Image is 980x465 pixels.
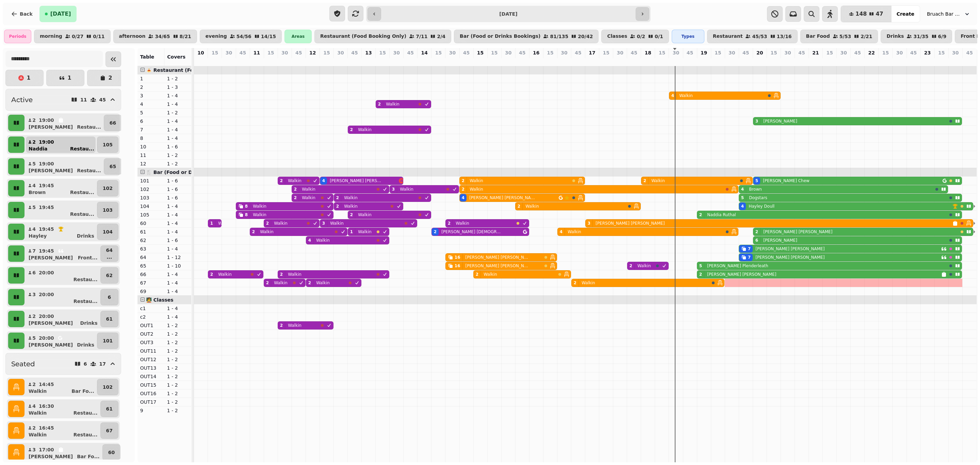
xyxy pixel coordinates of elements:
p: Restaurant [713,34,743,39]
button: 1 [5,70,44,86]
p: Walkin [525,204,539,209]
p: 0 [282,58,288,64]
p: 5 [32,204,36,211]
p: Restaurant (Food Booking Only) [320,34,406,39]
p: 6 / 9 [938,34,947,39]
p: 45 / 53 [752,34,767,39]
p: 1 [67,75,71,81]
p: 3 [589,58,595,64]
p: 0 [254,58,260,64]
p: 0 [785,58,790,64]
p: Walkin [568,229,581,235]
button: afternoon34/658/21 [113,30,197,43]
div: 2 [294,187,297,192]
p: Dogstars [749,195,767,201]
p: 0 [953,58,958,64]
p: 45 [240,49,246,56]
p: 0 / 2 [637,34,645,39]
p: 21 [812,49,819,56]
p: 45 [575,49,581,56]
p: Walkin [302,195,315,201]
p: 0 / 1 [655,34,663,39]
p: 4 [32,226,36,233]
p: 34 / 65 [155,34,170,39]
p: 45 [351,49,358,56]
p: 0 [240,58,246,64]
div: 1 [350,229,353,235]
p: 0 [687,58,693,64]
button: Bruach Bar & Restaurant [923,8,975,20]
p: Walkin [358,229,372,235]
div: 4 [462,195,464,201]
button: 219:00[PERSON_NAME]Restau... [26,115,102,131]
button: Create [891,6,920,22]
p: 0 [352,58,357,64]
p: 0 [268,58,274,64]
p: 15 [491,49,497,56]
span: [DATE] [50,11,71,17]
span: Create [897,12,914,16]
button: Collapse sidebar [105,51,121,67]
p: 5 [32,160,36,167]
div: 2 [336,195,339,201]
p: Drinks [886,34,904,39]
button: 519:45Restau... [26,202,96,218]
p: 8 / 21 [180,34,191,39]
p: 15 [938,49,945,56]
span: Bruach Bar & Restaurant [927,11,961,17]
p: 20 / 42 [578,34,593,39]
p: Walkin [344,195,358,201]
p: 31 / 35 [913,34,928,39]
div: 4 [308,238,311,243]
p: 19:45 [39,226,54,233]
p: 7 [32,247,36,254]
p: Walkin [260,229,274,235]
p: 30 [729,49,735,56]
p: 15 [267,49,274,56]
p: 4 [32,182,36,189]
p: 0 [212,58,217,64]
p: 0 [366,58,371,64]
div: 2 [294,195,297,201]
p: 19:00 [39,117,54,124]
p: [PERSON_NAME] [PERSON_NAME] [465,255,530,260]
p: 0 [799,58,804,64]
button: Restaurant (Food Booking Only)7/112/4 [314,30,451,43]
p: Front ... [78,254,98,261]
p: 54 / 56 [236,34,251,39]
span: 148 [855,11,867,17]
p: 45 [631,49,637,56]
p: 0 [631,58,637,64]
button: Active1145 [5,89,121,111]
div: 4 [741,187,744,192]
p: Hayley [29,233,47,239]
p: 30 [896,49,903,56]
button: 419:45BrownRestau... [26,180,96,196]
p: Restau ... [77,167,101,174]
div: 2 [336,204,339,209]
p: 0 [338,58,343,64]
div: 3 [755,118,758,124]
p: 30 [617,49,623,56]
button: 219:00NaddiaRestau... [26,137,96,153]
p: [PERSON_NAME] [PERSON_NAME] [595,221,665,226]
div: 2 [462,187,464,192]
p: 104 [103,228,113,235]
button: 65 [104,158,122,175]
p: 2 [520,58,525,64]
p: [PERSON_NAME] [PERSON_NAME] [755,255,824,260]
p: [PERSON_NAME] [PERSON_NAME] [469,195,536,201]
p: 15 [603,49,609,56]
p: Walkin [316,238,330,243]
p: 30 [784,49,791,56]
p: 23 [924,49,931,56]
p: 7 / 11 [416,34,427,39]
p: 16 [757,58,763,64]
p: 2 [32,117,36,124]
p: 14 [421,49,428,56]
span: 47 [876,11,883,17]
p: 30 [673,49,679,56]
p: 0 [226,58,231,64]
p: 11 [80,97,87,102]
p: 102 [103,185,113,192]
